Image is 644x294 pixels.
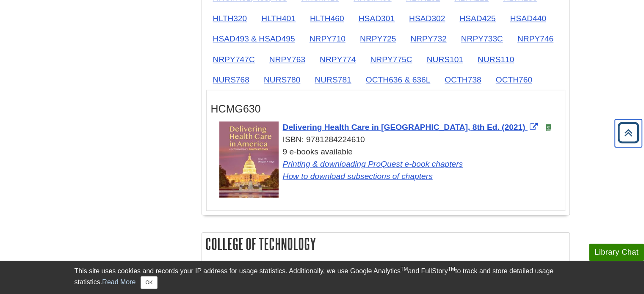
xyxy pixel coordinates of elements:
a: NURS781 [308,69,358,90]
a: OCTH760 [489,69,539,90]
a: NURS110 [471,49,521,70]
a: Read More [102,278,135,286]
a: NURS780 [257,69,307,90]
a: HSAD493 & HSAD495 [206,28,302,49]
a: NRPY763 [263,49,312,70]
a: HSAD301 [352,8,401,29]
button: Library Chat [589,244,644,261]
a: Link opens in new window [283,172,433,181]
div: 9 e-books available [219,146,561,182]
a: Link opens in new window [283,159,463,168]
a: HSAD425 [453,8,502,29]
a: OCTH738 [438,69,488,90]
a: HSAD440 [503,8,553,29]
a: HSAD302 [402,8,452,29]
a: NRPY775C [363,49,419,70]
div: This site uses cookies and records your IP address for usage statistics. Additionally, we use Goo... [75,266,570,289]
a: NURS768 [206,69,256,90]
a: NRPY774 [313,49,362,70]
a: HLTH401 [254,8,302,29]
span: Delivering Health Care in [GEOGRAPHIC_DATA], 8th Ed. (2021) [283,123,525,132]
sup: TM [448,266,455,272]
a: OCTH636 & 636L [359,69,437,90]
a: HLTH320 [206,8,254,29]
a: Back to Top [615,127,642,138]
a: NRPY732 [404,28,453,49]
a: HLTH460 [303,8,351,29]
a: NRPY710 [303,28,352,49]
a: Link opens in new window [283,123,540,132]
h2: College of Technology [202,233,569,255]
img: Cover Art [219,121,279,198]
a: NRPY746 [511,28,560,49]
a: NRPY747C [206,49,262,70]
img: e-Book [545,124,552,131]
a: NURS101 [420,49,470,70]
sup: TM [401,266,408,272]
button: Close [141,276,157,289]
a: NRPY733C [454,28,510,49]
h3: HCMG630 [211,103,561,115]
a: NRPY725 [353,28,403,49]
div: ISBN: 9781284224610 [219,134,561,146]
